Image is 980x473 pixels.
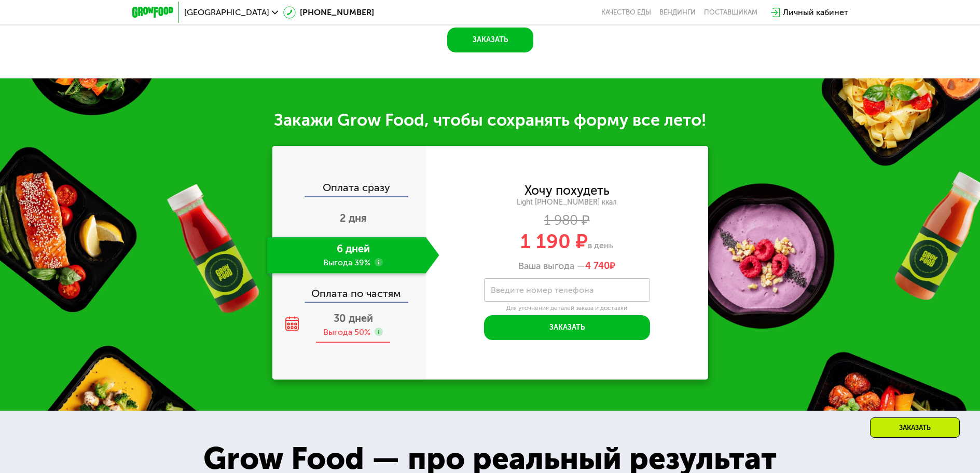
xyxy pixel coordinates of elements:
[524,185,610,196] div: Хочу похудеть
[426,198,708,207] div: Light [PHONE_NUMBER] ккал
[870,417,960,438] div: Заказать
[426,215,708,226] div: 1 980 ₽
[783,6,848,19] div: Личный кабинет
[283,6,374,19] a: [PHONE_NUMBER]
[704,8,757,17] div: поставщикам
[659,8,696,17] a: Вендинги
[426,261,708,272] div: Ваша выгода —
[484,304,650,313] div: Для уточнения деталей заказа и доставки
[334,312,373,325] span: 30 дней
[323,327,370,338] div: Выгода 50%
[273,182,426,196] div: Оплата сразу
[447,28,533,52] button: Заказать
[585,260,610,272] span: 4 740
[520,229,588,253] span: 1 190 ₽
[491,287,593,293] label: Введите номер телефона
[601,8,651,17] a: Качество еды
[484,315,650,340] button: Заказать
[585,261,615,272] span: ₽
[588,240,613,250] span: в день
[184,8,269,17] span: [GEOGRAPHIC_DATA]
[273,278,426,302] div: Оплата по частям
[340,212,367,224] span: 2 дня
